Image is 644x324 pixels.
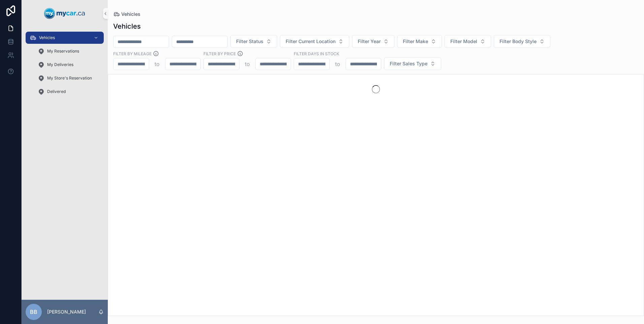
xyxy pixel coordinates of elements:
img: App logo [44,8,85,19]
span: Delivered [47,89,66,94]
span: Vehicles [121,11,140,18]
h1: Vehicles [113,22,141,31]
p: to [335,60,340,68]
button: Select Button [445,35,491,48]
span: Filter Body Style [500,38,537,45]
button: Select Button [494,35,550,48]
span: Vehicles [39,35,55,40]
span: My Store's Reservation [47,75,92,81]
button: Select Button [384,57,441,70]
span: BB [30,308,37,316]
a: My Reservations [34,45,104,57]
span: My Reservations [47,48,79,54]
p: [PERSON_NAME] [47,309,86,315]
button: Select Button [230,35,277,48]
a: Delivered [34,86,104,98]
button: Select Button [352,35,394,48]
p: to [155,60,160,68]
span: Filter Make [403,38,428,45]
span: Filter Sales Type [390,60,427,67]
div: scrollable content [22,27,108,106]
span: Filter Status [236,38,263,45]
a: Vehicles [113,11,140,18]
a: My Deliveries [34,59,104,71]
label: Filter Days In Stock [294,51,339,57]
span: Filter Model [450,38,477,45]
a: Vehicles [26,32,104,44]
span: Filter Current Location [286,38,335,45]
label: Filter By Mileage [113,51,152,57]
button: Select Button [397,35,442,48]
span: Filter Year [358,38,381,45]
label: FILTER BY PRICE [203,51,236,57]
a: My Store's Reservation [34,72,104,84]
button: Select Button [280,35,349,48]
span: My Deliveries [47,62,73,67]
p: to [245,60,250,68]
